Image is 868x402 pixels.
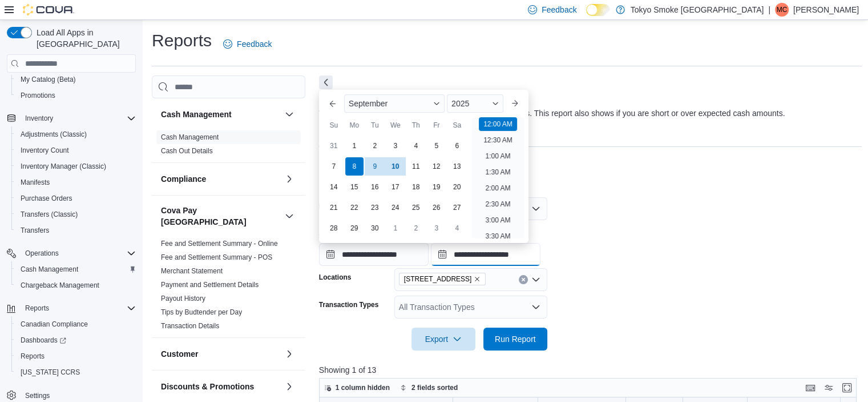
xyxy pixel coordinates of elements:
input: Dark Mode [586,4,610,16]
button: Run Report [483,328,547,351]
span: Transfers (Classic) [16,208,136,221]
a: Transfers (Classic) [16,208,82,221]
li: 3:00 AM [481,213,515,227]
button: Inventory Manager (Classic) [11,158,140,174]
div: Button. Open the year selector. 2025 is currently selected. [447,94,503,113]
span: Canadian Compliance [21,320,88,329]
span: Cash Management [21,265,78,274]
span: Feedback [542,4,576,15]
button: Operations [2,245,140,261]
p: [PERSON_NAME] [793,3,859,17]
li: 12:00 AM [479,117,517,131]
div: day-2 [366,137,384,155]
button: Compliance [161,173,280,185]
div: Su [325,116,343,134]
span: Cash Management [161,133,219,142]
span: Purchase Orders [16,192,136,205]
li: 1:00 AM [481,149,515,163]
p: Showing 1 of 13 [319,364,862,376]
button: Discounts & Promotions [282,380,296,393]
span: Canadian Compliance [16,317,136,331]
span: MC [777,3,788,17]
ul: Time [472,117,524,238]
span: Inventory Count [21,146,69,155]
button: Reports [2,300,140,316]
button: 1 column hidden [320,381,394,395]
span: Cash Out Details [161,146,213,156]
span: Settings [25,391,50,400]
button: Compliance [282,172,296,186]
button: Canadian Compliance [11,316,140,332]
span: Inventory Manager (Classic) [16,160,136,173]
button: Inventory Count [11,142,140,158]
button: Discounts & Promotions [161,381,280,392]
button: Transfers (Classic) [11,206,140,222]
div: day-21 [325,198,343,217]
a: Manifests [16,176,54,189]
button: Adjustments (Classic) [11,126,140,142]
h3: Customer [161,348,198,360]
div: We [386,116,405,134]
span: Dashboards [21,336,66,345]
button: Open list of options [531,275,540,284]
p: Tokyo Smoke [GEOGRAPHIC_DATA] [631,3,764,17]
a: Adjustments (Classic) [16,128,91,141]
span: Reports [16,349,136,363]
div: day-7 [325,157,343,176]
span: Adjustments (Classic) [16,128,136,141]
span: Inventory [21,112,136,125]
button: Transfers [11,222,140,238]
button: Inventory [21,112,58,125]
span: Dark Mode [586,16,587,17]
button: Open list of options [531,303,540,312]
span: Export [418,328,469,351]
button: Cash Management [282,108,296,121]
button: Promotions [11,87,140,104]
div: Cash Management [152,130,305,162]
button: Next [319,75,333,89]
button: Cash Management [11,261,140,277]
span: Payment and Settlement Details [161,280,259,289]
span: Load All Apps in [GEOGRAPHIC_DATA] [32,27,136,50]
li: 3:30 AM [481,229,515,243]
div: day-5 [427,137,446,155]
div: Th [407,116,425,134]
button: Previous Month [324,94,342,113]
h3: Compliance [161,173,206,185]
button: Reports [11,348,140,364]
div: day-30 [366,219,384,237]
div: day-31 [325,137,343,155]
button: 2 fields sorted [395,381,462,395]
label: Transaction Types [319,300,378,309]
div: day-17 [386,178,405,196]
span: Transaction Details [161,321,219,331]
span: Reports [21,301,136,315]
a: Fee and Settlement Summary - POS [161,253,272,261]
div: day-25 [407,198,425,217]
a: Purchase Orders [16,192,77,205]
p: | [768,3,770,17]
span: Fee and Settlement Summary - Online [161,239,278,248]
img: Cova [23,4,74,15]
button: [US_STATE] CCRS [11,364,140,380]
div: day-19 [427,178,446,196]
a: Cash Management [16,262,83,276]
div: Sa [448,116,466,134]
span: Manifests [21,178,50,187]
span: 2025 [451,99,469,108]
li: 2:00 AM [481,181,515,195]
a: Payment and Settlement Details [161,281,259,289]
a: Tips by Budtender per Day [161,308,242,316]
span: Manifests [16,176,136,189]
a: Dashboards [11,332,140,348]
a: Reports [16,349,49,363]
a: Chargeback Management [16,278,104,292]
a: Merchant Statement [161,267,223,275]
span: Inventory [25,114,53,123]
li: 2:30 AM [481,197,515,211]
button: Next month [506,94,524,113]
button: Inventory [2,110,140,126]
span: My Catalog (Beta) [21,75,76,84]
button: Cova Pay [GEOGRAPHIC_DATA] [161,205,280,228]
